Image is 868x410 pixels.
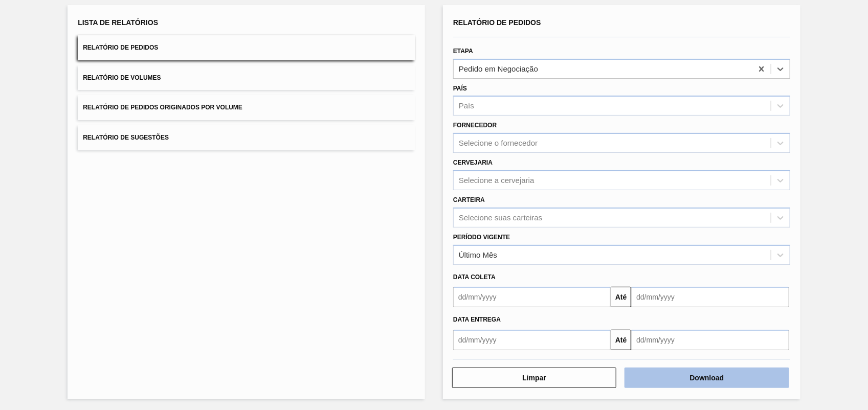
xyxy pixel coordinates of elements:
[459,102,474,110] div: País
[453,196,485,203] label: Carteira
[78,95,415,120] button: Relatório de Pedidos Originados por Volume
[453,18,541,27] span: Relatório de Pedidos
[83,74,161,81] span: Relatório de Volumes
[459,139,538,148] div: Selecione o fornecedor
[453,159,493,166] label: Cervejaria
[453,287,611,307] input: dd/mm/yyyy
[83,104,242,111] span: Relatório de Pedidos Originados por Volume
[453,330,611,350] input: dd/mm/yyyy
[453,274,496,281] span: Data coleta
[453,234,510,241] label: Período Vigente
[78,65,415,90] button: Relatório de Volumes
[625,368,789,388] button: Download
[611,330,631,350] button: Até
[631,330,789,350] input: dd/mm/yyyy
[453,48,473,55] label: Etapa
[78,125,415,150] button: Relatório de Sugestões
[453,122,497,129] label: Fornecedor
[459,213,542,222] div: Selecione suas carteiras
[459,250,497,259] div: Último Mês
[83,134,169,141] span: Relatório de Sugestões
[78,18,158,27] span: Lista de Relatórios
[453,316,501,323] span: Data Entrega
[453,85,467,92] label: País
[83,44,158,51] span: Relatório de Pedidos
[459,176,535,185] div: Selecione a cervejaria
[611,287,631,307] button: Até
[78,35,415,60] button: Relatório de Pedidos
[452,368,616,388] button: Limpar
[459,64,538,73] div: Pedido em Negociação
[631,287,789,307] input: dd/mm/yyyy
